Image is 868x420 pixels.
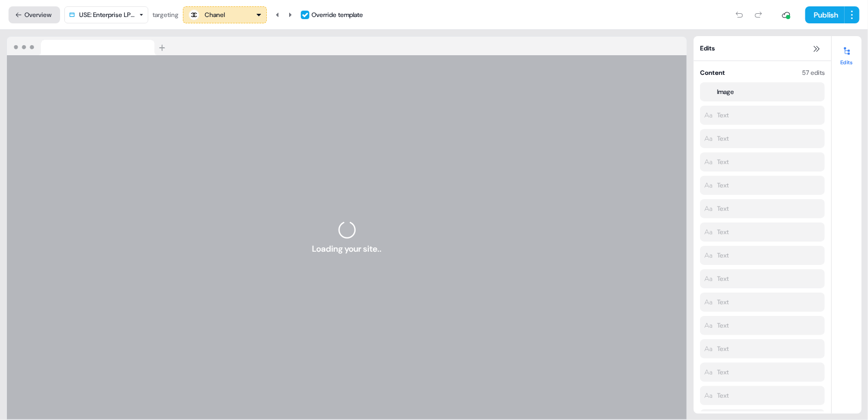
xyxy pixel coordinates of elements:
div: Text [717,390,729,401]
div: Text [717,133,729,144]
div: Text [717,110,729,121]
img: Browser topbar [7,37,170,56]
div: Text [717,297,729,307]
button: Edits [832,42,862,66]
div: Content [700,67,725,78]
span: Loading your site.. [312,243,382,255]
div: Text [717,320,729,331]
button: Publish [805,6,845,23]
div: Override template [311,10,363,20]
div: Text [717,203,729,214]
div: Image [717,87,734,97]
div: Text [717,367,729,378]
div: Text [717,273,729,284]
button: Overview [9,6,60,23]
div: 57 edits [802,67,825,78]
button: Chanel [183,6,267,23]
div: Text [717,180,729,191]
span: Edits [700,43,715,54]
div: Text [717,344,729,354]
div: Chanel [205,10,225,20]
div: Text [717,250,729,261]
div: Text [717,227,729,237]
div: targeting [153,10,179,20]
div: USE: Enterprise LP | H2 2025 [79,10,134,20]
div: Text [717,157,729,167]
